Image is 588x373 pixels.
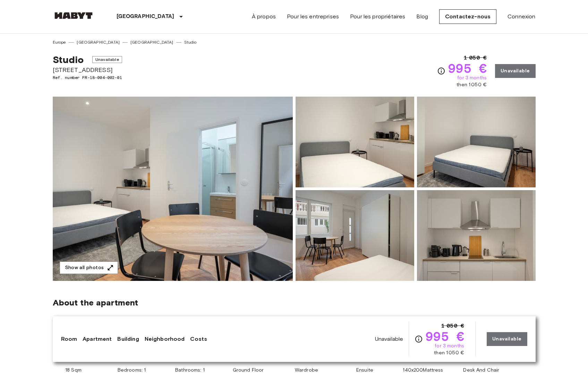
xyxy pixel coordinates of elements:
[439,9,496,24] a: Contactez-nous
[92,56,122,63] span: Unavailable
[77,39,120,45] a: [GEOGRAPHIC_DATA]
[53,54,84,65] span: Studio
[448,62,487,74] span: 995 €
[417,190,536,281] img: Picture of unit FR-18-004-002-01
[60,261,118,274] button: Show all photos
[145,335,185,343] a: Neighborhood
[252,12,276,21] a: À propos
[184,39,197,45] a: Studio
[415,335,423,343] svg: Check cost overview for full price breakdown. Please note that discounts apply to new joiners onl...
[190,335,207,343] a: Costs
[350,12,405,21] a: Pour les propriétaires
[434,349,464,356] span: then 1 050 €
[416,12,428,21] a: Blog
[435,343,464,349] span: for 3 months
[464,54,487,62] span: 1 050 €
[53,39,66,45] a: Europe
[426,330,464,343] span: 995 €
[130,39,173,45] a: [GEOGRAPHIC_DATA]
[117,12,174,21] p: [GEOGRAPHIC_DATA]
[53,74,122,81] span: Ref. number FR-18-004-002-01
[61,335,77,343] a: Room
[83,335,112,343] a: Apartment
[375,335,403,343] span: Unavailable
[437,67,445,75] svg: Check cost overview for full price breakdown. Please note that discounts apply to new joiners onl...
[296,190,414,281] img: Picture of unit FR-18-004-002-01
[457,81,487,88] span: then 1 050 €
[117,335,139,343] a: Building
[53,65,122,74] span: [STREET_ADDRESS]
[441,322,464,330] span: 1 050 €
[296,97,414,187] img: Picture of unit FR-18-004-002-01
[417,97,536,187] img: Picture of unit FR-18-004-002-01
[53,297,138,308] span: About the apartment
[508,12,535,21] a: Connexion
[53,97,293,281] img: Marketing picture of unit FR-18-004-002-01
[53,12,94,19] img: Habyt
[287,12,339,21] a: Pour les entreprises
[457,74,487,81] span: for 3 months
